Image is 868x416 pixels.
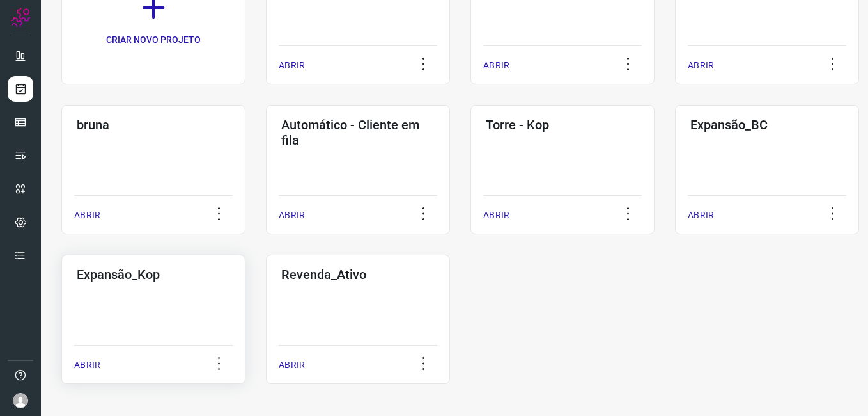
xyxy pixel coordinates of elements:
img: avatar-user-boy.jpg [13,393,28,408]
p: ABRIR [688,59,714,72]
p: ABRIR [74,209,100,222]
p: ABRIR [688,209,714,222]
p: ABRIR [279,358,305,372]
p: ABRIR [483,59,509,72]
h3: Expansão_Kop [77,267,230,282]
p: ABRIR [279,209,305,222]
p: ABRIR [483,209,509,222]
h3: Torre - Kop [486,117,639,132]
p: ABRIR [74,358,100,372]
h3: bruna [77,117,230,132]
h3: Revenda_Ativo [281,267,435,282]
h3: Automático - Cliente em fila [281,117,435,148]
p: ABRIR [279,59,305,72]
img: Logo [11,8,30,27]
p: CRIAR NOVO PROJETO [106,33,201,47]
h3: Expansão_BC [690,117,844,132]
